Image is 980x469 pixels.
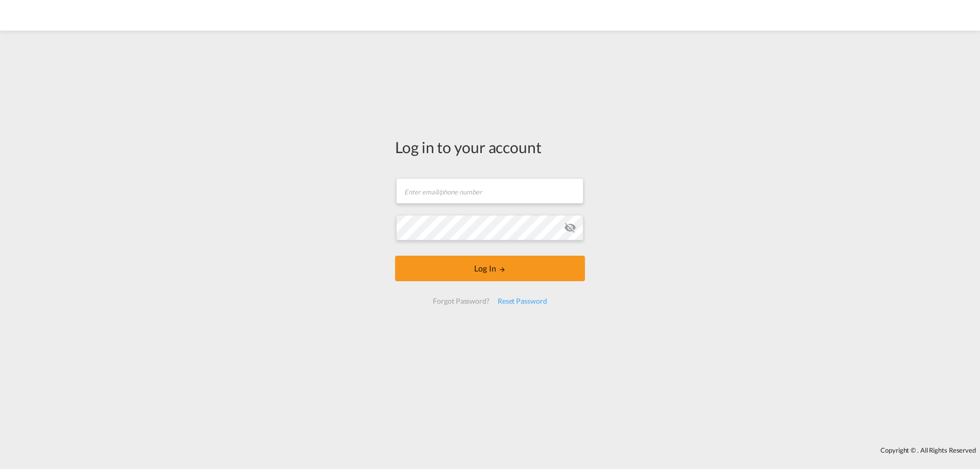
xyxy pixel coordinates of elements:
div: Reset Password [494,292,551,310]
div: Log in to your account [395,136,585,158]
div: Forgot Password? [429,292,493,310]
input: Enter email/phone number [396,178,583,204]
md-icon: icon-eye-off [564,221,576,234]
button: LOGIN [395,256,585,281]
